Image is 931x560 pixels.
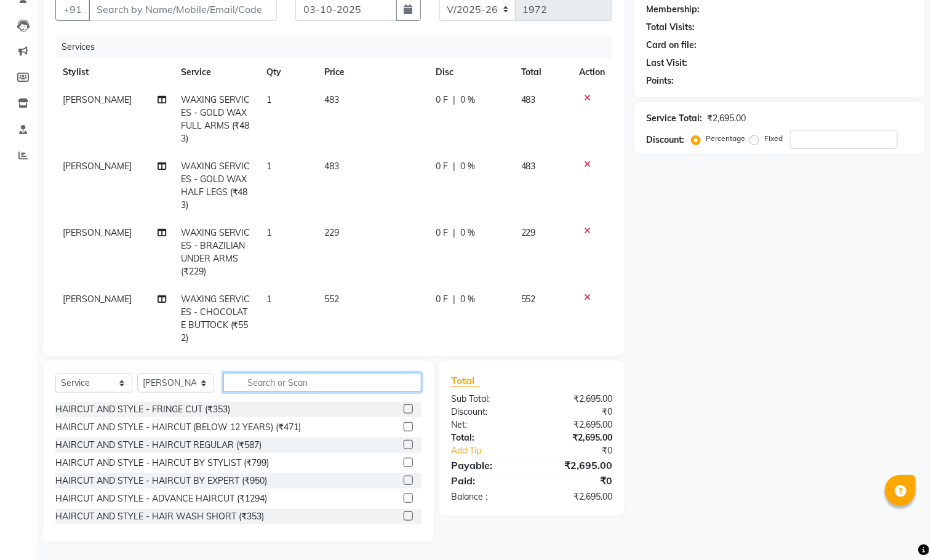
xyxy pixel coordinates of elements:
[547,444,622,457] div: ₹0
[442,431,532,444] div: Total:
[646,57,687,70] div: Last Visit:
[55,58,174,86] th: Stylist
[174,58,260,86] th: Service
[514,58,572,86] th: Total
[428,58,514,86] th: Disc
[181,294,250,343] span: WAXING SERVICES - CHOCOLATE BUTTOCK (₹552)
[460,94,475,106] span: 0 %
[521,294,536,305] span: 552
[532,490,621,503] div: ₹2,695.00
[442,473,532,488] div: Paid:
[646,21,695,34] div: Total Visits:
[442,444,546,457] a: Add Tip
[55,403,230,416] div: HAIRCUT AND STYLE - FRINGE CUT (₹353)
[532,418,621,431] div: ₹2,695.00
[181,94,250,144] span: WAXING SERVICES - GOLD WAX FULL ARMS (₹483)
[646,3,700,16] div: Membership:
[317,58,428,86] th: Price
[324,161,339,172] span: 483
[453,94,455,106] span: |
[442,490,532,503] div: Balance :
[57,36,621,58] div: Services
[324,227,339,238] span: 229
[442,406,532,418] div: Discount:
[532,406,621,418] div: ₹0
[324,294,339,305] span: 552
[55,492,267,505] div: HAIRCUT AND STYLE - ADVANCE HAIRCUT (₹1294)
[55,457,269,470] div: HAIRCUT AND STYLE - HAIRCUT BY STYLIST (₹799)
[63,227,132,238] span: [PERSON_NAME]
[532,458,621,473] div: ₹2,695.00
[223,373,422,392] input: Search or Scan
[453,226,455,239] span: |
[521,94,536,105] span: 483
[442,418,532,431] div: Net:
[646,112,702,125] div: Service Total:
[55,510,264,523] div: HAIRCUT AND STYLE - HAIR WASH SHORT (₹353)
[436,94,448,106] span: 0 F
[646,134,684,146] div: Discount:
[707,112,746,125] div: ₹2,695.00
[532,473,621,488] div: ₹0
[267,94,272,105] span: 1
[181,161,250,210] span: WAXING SERVICES - GOLD WAX HALF LEGS (₹483)
[267,294,272,305] span: 1
[764,133,783,144] label: Fixed
[532,431,621,444] div: ₹2,695.00
[55,421,301,434] div: HAIRCUT AND STYLE - HAIRCUT (BELOW 12 YEARS) (₹471)
[260,58,317,86] th: Qty
[453,160,455,173] span: |
[442,458,532,473] div: Payable:
[460,226,475,239] span: 0 %
[442,393,532,406] div: Sub Total:
[324,94,339,105] span: 483
[460,160,475,173] span: 0 %
[55,474,267,487] div: HAIRCUT AND STYLE - HAIRCUT BY EXPERT (₹950)
[55,439,262,452] div: HAIRCUT AND STYLE - HAIRCUT REGULAR (₹587)
[436,226,448,239] span: 0 F
[436,160,448,173] span: 0 F
[521,227,536,238] span: 229
[521,161,536,172] span: 483
[646,39,697,52] div: Card on file:
[706,133,745,144] label: Percentage
[436,293,448,306] span: 0 F
[453,293,455,306] span: |
[181,227,250,277] span: WAXING SERVICES - BRAZILIAN UNDER ARMS (₹229)
[451,374,479,387] span: Total
[63,161,132,172] span: [PERSON_NAME]
[267,227,272,238] span: 1
[460,293,475,306] span: 0 %
[63,294,132,305] span: [PERSON_NAME]
[646,74,674,87] div: Points:
[267,161,272,172] span: 1
[572,58,612,86] th: Action
[532,393,621,406] div: ₹2,695.00
[63,94,132,105] span: [PERSON_NAME]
